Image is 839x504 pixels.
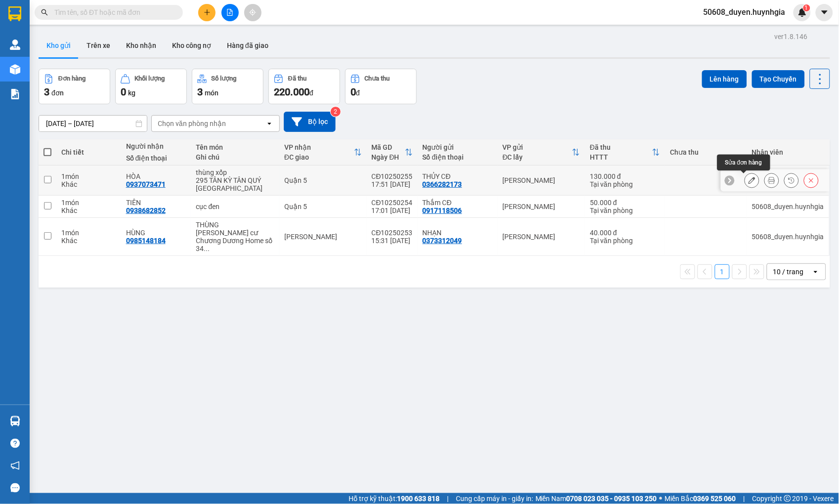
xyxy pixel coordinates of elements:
span: Miền Bắc [665,493,736,504]
span: search [41,9,48,16]
div: HTTT [590,153,652,161]
span: ĐT:0905000767 [4,57,37,62]
span: plus [204,9,211,16]
div: 50608_duyen.huynhgia [752,203,824,210]
span: 1 [805,4,808,11]
button: aim [244,4,262,21]
div: 1 món [61,172,116,180]
button: Khối lượng0kg [115,69,187,104]
button: plus [198,4,216,21]
span: message [10,483,20,493]
sup: 1 [803,4,810,11]
div: Chưa thu [670,148,742,156]
button: Bộ lọc [284,112,336,132]
span: đ [356,89,360,97]
strong: 0369 525 060 [694,495,736,503]
div: THỦY CĐ [423,172,493,180]
div: [PERSON_NAME] [503,203,580,210]
button: Chưa thu0đ [345,69,417,104]
span: ĐT: 0898395539 [75,57,109,62]
div: ĐC lấy [503,153,573,161]
div: 1 món [61,229,116,237]
div: Số điện thoại [423,153,493,161]
div: 50.000 đ [590,199,660,207]
div: Tại văn phòng [590,180,660,188]
span: 0 [121,86,126,98]
sup: 2 [331,107,341,117]
div: ver 1.8.146 [775,31,808,42]
button: Trên xe [79,34,118,57]
div: Sửa đơn hàng [717,155,770,170]
strong: [PERSON_NAME] [58,12,118,21]
div: 0917118506 [423,207,462,214]
img: logo-vxr [8,6,21,21]
div: 295 TÂN KỲ TÂN QUÝ TÂN PHÚ [196,176,274,192]
th: Toggle SortBy [585,139,665,166]
span: VP Gửi: [PERSON_NAME] [4,32,61,37]
div: Chung cư Chương Dương Home số 34 đường 12, Phường Trường Thọ, Thủ Đức [196,229,274,252]
img: solution-icon [10,89,20,99]
img: warehouse-icon [10,64,20,75]
span: 220.000 [274,86,309,98]
div: 17:51 [DATE] [372,180,413,188]
div: 15:31 [DATE] [372,237,413,245]
button: Kho nhận [118,34,164,57]
button: caret-down [816,4,833,21]
div: 40.000 đ [590,229,660,237]
button: Đã thu220.000đ [268,69,340,104]
div: Khác [61,237,116,245]
div: CĐ10250254 [372,199,413,207]
div: Chọn văn phòng nhận [158,119,226,128]
input: Select a date range. [39,116,147,131]
div: 17:01 [DATE] [372,207,413,214]
div: Nhân viên [752,148,824,156]
div: Ngày ĐH [372,153,405,161]
span: 0 [351,86,356,98]
div: THÙNG [196,221,274,229]
svg: open [812,268,820,276]
div: CĐ10250253 [372,229,413,237]
div: 0985148184 [126,237,166,245]
button: Đơn hàng3đơn [39,69,110,104]
span: notification [10,461,20,470]
div: CĐ10250255 [372,172,413,180]
span: | [744,493,745,504]
div: Số lượng [212,75,237,82]
div: Tại văn phòng [590,207,660,214]
span: kg [128,89,135,97]
div: Mã GD [372,143,405,151]
svg: open [265,120,273,127]
div: Quận 5 [284,176,362,184]
div: 10 / trang [773,267,804,277]
div: HÒA [126,172,186,180]
div: Đã thu [590,143,652,151]
div: Đơn hàng [58,75,86,82]
button: Kho công nợ [164,34,219,57]
span: | [447,493,448,504]
button: file-add [221,4,239,21]
span: Cung cấp máy in - giấy in: [456,493,533,504]
button: Số lượng3món [192,69,264,104]
th: Toggle SortBy [367,139,418,166]
div: 1 món [61,199,116,207]
div: Chưa thu [365,75,390,82]
button: Kho gửi [39,34,79,57]
div: 50608_duyen.huynhgia [752,233,824,241]
span: caret-down [820,8,829,17]
img: logo [4,4,29,29]
span: Miền Nam [535,493,657,504]
button: 1 [715,264,730,279]
span: aim [249,9,256,16]
div: Đã thu [288,75,307,82]
span: món [205,89,219,97]
span: file-add [226,9,233,16]
span: 3 [197,86,203,98]
span: ĐC: [STREET_ADDRESS][PERSON_NAME] [75,42,131,52]
button: Tạo Chuyến [752,70,805,88]
div: Người nhận [126,142,186,150]
input: Tìm tên, số ĐT hoặc mã đơn [54,7,171,18]
div: 0937073471 [126,180,166,188]
div: 0938682852 [126,207,166,214]
div: Khác [61,207,116,214]
div: Số điện thoại [126,154,186,162]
